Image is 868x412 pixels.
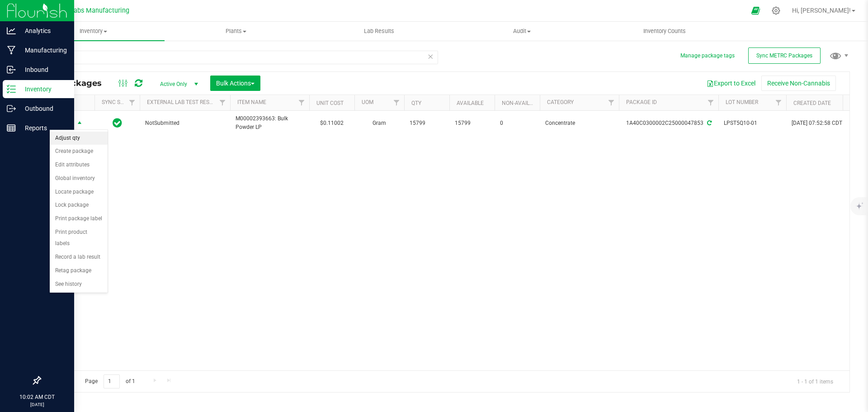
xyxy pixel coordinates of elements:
li: Record a lab result [50,251,108,264]
a: Lab Results [307,22,450,41]
span: 15799 [455,119,489,128]
span: Plants [165,27,307,35]
span: Audit [451,27,593,35]
a: Available [457,100,484,106]
p: Analytics [16,25,70,36]
span: Teal Labs Manufacturing [56,7,129,14]
span: 1 - 1 of 1 items [790,374,840,388]
span: Bulk Actions [216,80,255,87]
inline-svg: Inbound [7,65,16,74]
li: Global inventory [50,172,108,185]
a: Unit Cost [316,100,344,106]
li: Edit attributes [50,158,108,172]
inline-svg: Analytics [7,26,16,35]
span: select [74,117,85,130]
a: Filter [215,95,230,110]
inline-svg: Manufacturing [7,46,16,55]
span: Inventory [22,27,165,35]
input: 1 [104,374,120,388]
li: Lock package [50,199,108,212]
a: UOM [362,99,373,105]
a: Filter [294,95,309,110]
span: 0 [500,119,534,128]
div: 1A40C0300002C25000047853 [618,119,720,128]
span: Clear [427,51,434,62]
span: 15799 [410,119,444,128]
span: [DATE] 07:52:58 CDT [792,119,842,128]
span: Concentrate [545,119,613,128]
span: Hi, [PERSON_NAME]! [792,7,851,14]
span: NotSubmitted [145,119,225,128]
button: Receive Non-Cannabis [761,76,836,91]
span: M00002393663: Bulk Powder LP [236,114,304,132]
li: See history [50,278,108,291]
span: In Sync [113,117,122,129]
td: $0.11002 [309,111,354,135]
p: Inbound [16,64,70,75]
inline-svg: Inventory [7,85,16,94]
span: Gram [360,119,399,128]
li: Locate package [50,185,108,199]
span: Open Ecommerce Menu [745,2,766,19]
li: Retag package [50,264,108,278]
a: Lot Number [726,99,758,105]
button: Export to Excel [701,76,761,91]
span: LPST5Q10-01 [724,119,781,128]
inline-svg: Reports [7,123,16,133]
a: Plants [165,22,307,41]
span: All Packages [47,78,111,88]
a: Category [547,99,574,105]
a: Package ID [626,99,657,105]
p: [DATE] [4,401,70,408]
p: Manufacturing [16,45,70,56]
a: Filter [771,95,786,110]
a: External Lab Test Result [147,99,218,105]
span: Page of 1 [77,374,142,388]
a: Sync Status [102,99,137,105]
span: Sync from Compliance System [706,120,712,126]
inline-svg: Outbound [7,104,16,113]
a: Filter [389,95,404,110]
a: Filter [703,95,718,110]
a: Filter [604,95,619,110]
a: Created Date [793,100,831,106]
input: Search Package ID, Item Name, SKU, Lot or Part Number... [40,51,438,64]
p: Reports [16,123,70,133]
a: Qty [411,100,421,106]
li: Create package [50,145,108,158]
div: Manage settings [770,6,782,15]
button: Bulk Actions [210,76,260,91]
span: Inventory Counts [631,27,698,35]
a: Non-Available [502,100,542,106]
li: Adjust qty [50,132,108,145]
p: 10:02 AM CDT [4,393,70,401]
a: Audit [450,22,593,41]
p: Outbound [16,103,70,114]
p: Inventory [16,84,70,95]
button: Sync METRC Packages [748,47,821,64]
li: Print package label [50,212,108,226]
a: Inventory [22,22,165,41]
span: Lab Results [352,27,406,35]
a: Inventory Counts [593,22,736,41]
span: Sync METRC Packages [756,52,812,59]
button: Manage package tags [680,52,735,60]
li: Print product labels [50,226,108,251]
a: Item Name [237,99,266,105]
a: Filter [125,95,140,110]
